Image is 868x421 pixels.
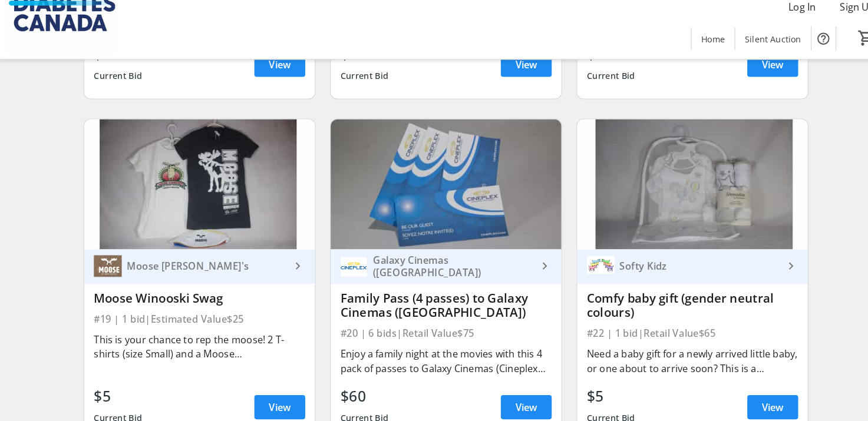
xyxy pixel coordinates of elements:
button: Log In [758,8,803,27]
a: View [727,62,777,85]
div: Moose [PERSON_NAME]'s [118,264,283,276]
div: Softy Kidz [598,264,763,276]
div: Family Pass (4 passes) to Galaxy Cinemas ([GEOGRAPHIC_DATA]) [331,294,537,322]
div: #22 | 1 bid | Retail Value $65 [571,327,777,343]
a: View [727,395,777,419]
span: Silent Auction [725,42,780,55]
a: View [487,62,537,85]
a: Galaxy Cinemas (Waterloo)Galaxy Cinemas ([GEOGRAPHIC_DATA]) [322,253,546,287]
mat-icon: keyboard_arrow_right [283,263,297,277]
div: Moose Winooski Swag [91,294,297,308]
div: Galaxy Cinemas ([GEOGRAPHIC_DATA]) [358,258,523,281]
div: #19 | 1 bid | Estimated Value $25 [91,313,297,329]
div: $5 [91,386,138,407]
span: View [501,67,523,81]
div: #20 | 6 bids | Retail Value $75 [331,327,537,343]
a: View [247,62,297,85]
div: Enjoy a family night at the movies with this 4 pack of passes to Galaxy Cinemas (Cineplex [GEOGRA... [331,348,537,376]
span: View [741,67,763,81]
img: Family Pass (4 passes) to Galaxy Cinemas (Cineplex Waterloo) [322,127,546,253]
button: Sign Up [808,8,861,27]
img: Diabetes Canada's Logo [7,5,112,64]
button: Cart [833,37,854,58]
span: Log In [767,11,794,25]
div: Current Bid [91,74,138,95]
a: View [247,395,297,419]
mat-icon: keyboard_arrow_right [763,263,777,277]
div: $60 [331,386,378,407]
img: Galaxy Cinemas (Waterloo) [331,256,358,283]
div: This is your chance to rep the moose! 2 T-shirts (size Small) and a Moose [GEOGRAPHIC_DATA] ball. [91,334,297,362]
div: Comfy baby gift (gender neutral colours) [571,294,777,322]
img: Softy Kidz [571,256,598,283]
a: Home [673,38,715,59]
div: $5 [571,386,618,407]
span: View [262,400,283,414]
img: Moose Winooski Swag [82,127,306,253]
mat-icon: keyboard_arrow_right [523,263,537,277]
div: Current Bid [331,74,378,95]
a: View [487,395,537,419]
span: Sign Up [817,11,852,25]
span: Home [682,42,705,55]
span: View [741,400,763,414]
div: Current Bid [571,74,618,95]
img: Comfy baby gift (gender neutral colours) [562,127,786,253]
a: Moose Winooski'sMoose [PERSON_NAME]'s [82,253,306,287]
div: Need a baby gift for a newly arrived little baby, or one about to arrive soon? This is a beautifu... [571,348,777,376]
img: Moose Winooski's [91,256,118,283]
span: View [262,67,283,81]
a: Silent Auction [715,38,789,59]
button: Help [790,37,813,60]
a: Softy KidzSofty Kidz [562,253,786,287]
span: View [501,400,523,414]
